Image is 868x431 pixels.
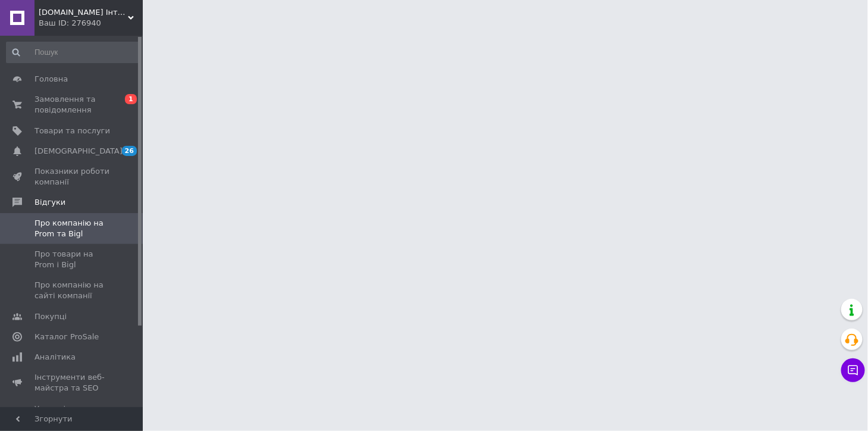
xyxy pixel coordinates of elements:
[35,332,99,342] span: Каталог ProSale
[35,94,110,115] span: Замовлення та повідомлення
[39,7,128,18] span: Mirzdorov.in.ua Інтернет-магазин
[35,74,68,85] span: Головна
[841,358,865,382] button: Чат з покупцем
[35,372,110,393] span: Інструменти веб-майстра та SEO
[35,146,123,157] span: [DEMOGRAPHIC_DATA]
[122,146,137,156] span: 26
[35,126,110,136] span: Товари та послуги
[6,42,140,63] input: Пошук
[39,18,143,29] div: Ваш ID: 276940
[35,197,65,208] span: Відгуки
[35,166,110,188] span: Показники роботи компанії
[35,280,110,301] span: Про компанію на сайті компанії
[35,218,110,239] span: Про компанію на Prom та Bigl
[125,94,137,104] span: 1
[35,311,67,322] span: Покупці
[35,352,76,363] span: Аналітика
[35,249,110,270] span: Про товари на Prom і Bigl
[35,404,110,425] span: Управління сайтом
